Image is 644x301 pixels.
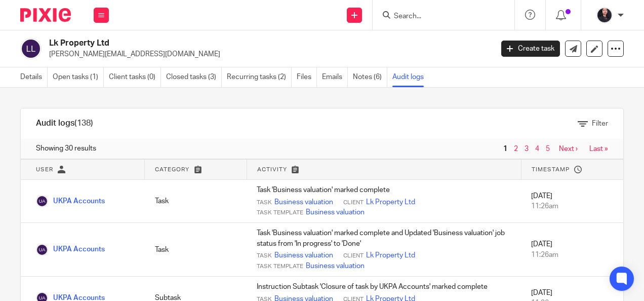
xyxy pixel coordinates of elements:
a: Files [297,67,317,87]
a: UKPA Accounts [36,246,105,253]
a: 2 [514,145,518,153]
a: Details [20,67,48,87]
a: Closed tasks (3) [166,67,222,87]
td: Task [145,223,247,277]
a: Notes (6) [353,67,387,87]
td: Task 'Business valuation' marked complete and Updated 'Business valuation' job status from 'In pr... [247,223,521,277]
div: 11:26am [531,250,613,260]
a: UKPA Accounts [36,198,105,205]
a: Recurring tasks (2) [227,67,292,87]
a: Open tasks (1) [53,67,104,87]
a: Last » [589,145,608,153]
a: Business valuation [306,207,365,217]
nav: pager [501,145,608,153]
a: Audit logs [392,67,429,87]
td: Task [145,180,247,223]
img: MicrosoftTeams-image.jfif [596,7,613,23]
td: [DATE] [521,180,623,223]
img: Pixie [20,8,71,22]
td: Task 'Business valuation' marked complete [247,180,521,223]
a: Lk Property Ltd [366,250,415,260]
img: UKPA Accounts [36,244,48,256]
span: Filter [592,120,608,127]
span: Client [343,199,364,207]
span: Task Template [257,209,303,217]
p: [PERSON_NAME][EMAIL_ADDRESS][DOMAIN_NAME] [49,49,486,59]
span: Showing 30 results [36,143,96,154]
h2: Lk Property Ltd [49,38,398,49]
a: 4 [535,145,539,153]
a: Business valuation [274,197,333,207]
div: 11:26am [531,201,613,211]
a: Create task [501,41,560,57]
a: Client tasks (0) [109,67,161,87]
span: Client [343,252,364,260]
img: svg%3E [20,38,42,59]
input: Search [393,12,484,21]
span: Category [155,167,189,172]
a: Next › [559,145,578,153]
a: Emails [322,67,348,87]
td: [DATE] [521,223,623,277]
span: Activity [257,167,287,172]
h1: Audit logs [36,118,93,129]
span: 1 [501,143,510,155]
a: Business valuation [306,261,365,271]
span: User [36,167,53,172]
a: 5 [546,145,550,153]
span: (138) [74,119,93,127]
span: Timestamp [532,167,570,172]
a: 3 [525,145,529,153]
a: Lk Property Ltd [366,197,415,207]
a: Business valuation [274,250,333,260]
span: Task Template [257,262,303,271]
span: Task [257,252,272,260]
img: UKPA Accounts [36,195,48,207]
span: Task [257,199,272,207]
